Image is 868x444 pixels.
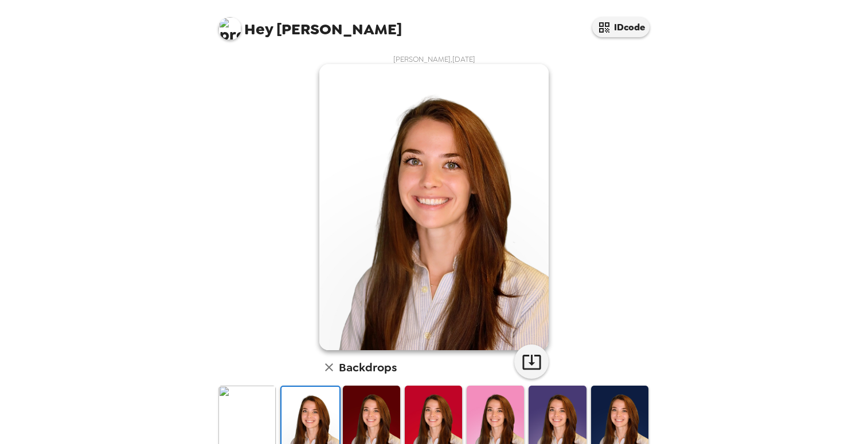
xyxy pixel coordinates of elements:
[319,64,549,350] img: user
[393,54,475,64] span: [PERSON_NAME] , [DATE]
[339,358,397,376] h6: Backdrops
[218,11,402,37] span: [PERSON_NAME]
[592,17,650,37] button: IDcode
[218,17,241,40] img: profile pic
[244,19,273,39] span: Hey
